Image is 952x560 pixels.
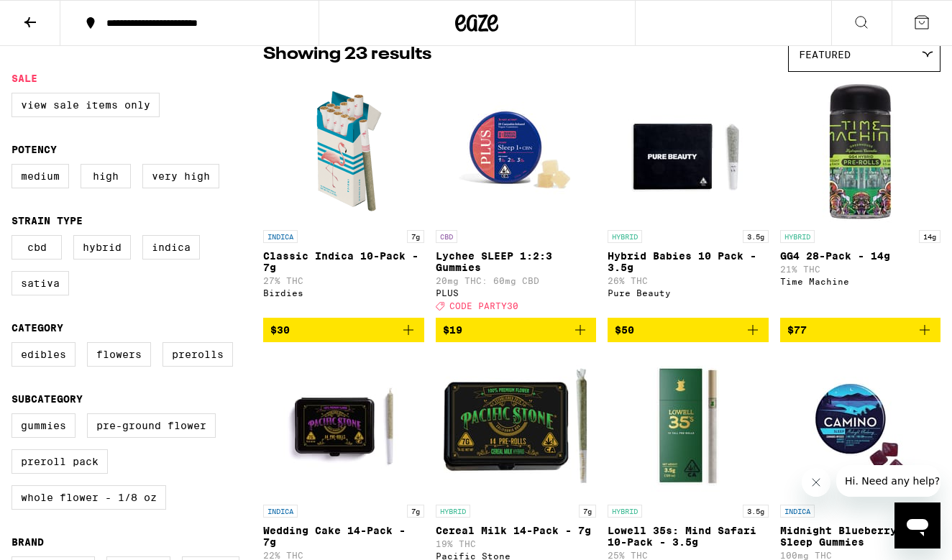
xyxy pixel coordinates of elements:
label: View Sale Items Only [12,93,160,117]
p: 25% THC [608,551,769,560]
p: Classic Indica 10-Pack - 7g [263,250,424,273]
p: INDICA [263,230,298,243]
iframe: Close message [802,468,830,497]
p: 3.5g [743,230,769,243]
legend: Brand [12,536,44,548]
a: Open page for Hybrid Babies 10 Pack - 3.5g from Pure Beauty [608,79,769,318]
span: CODE PARTY30 [449,301,518,311]
legend: Strain Type [12,215,83,226]
legend: Subcategory [12,393,83,405]
p: 20mg THC: 60mg CBD [436,276,597,285]
label: Preroll Pack [12,449,108,474]
p: Lychee SLEEP 1:2:3 Gummies [436,250,597,273]
p: 22% THC [263,551,424,560]
p: 7g [407,505,424,518]
img: Lowell Farms - Lowell 35s: Mind Safari 10-Pack - 3.5g [616,354,760,497]
p: Midnight Blueberry 5:1 Sleep Gummies [780,525,941,548]
span: $19 [443,324,462,336]
p: INDICA [263,505,298,518]
p: Wedding Cake 14-Pack - 7g [263,525,424,548]
p: 7g [407,230,424,243]
label: Sativa [12,271,69,295]
p: 14g [919,230,940,243]
p: Showing 23 results [263,42,431,67]
a: Open page for GG4 28-Pack - 14g from Time Machine [780,79,941,318]
img: Birdies - Classic Indica 10-Pack - 7g [272,79,416,223]
p: INDICA [780,505,815,518]
div: Birdies [263,288,424,298]
p: HYBRID [608,230,642,243]
p: HYBRID [436,505,470,518]
label: Whole Flower - 1/8 oz [12,485,166,510]
p: GG4 28-Pack - 14g [780,250,941,262]
label: Gummies [12,413,75,438]
p: 100mg THC [780,551,941,560]
img: PLUS - Lychee SLEEP 1:2:3 Gummies [444,79,587,223]
label: High [81,164,131,188]
label: Indica [142,235,200,260]
button: Add to bag [780,318,941,342]
img: Pacific Stone - Wedding Cake 14-Pack - 7g [272,354,416,497]
span: $50 [615,324,634,336]
label: Flowers [87,342,151,367]
img: Time Machine - GG4 28-Pack - 14g [788,79,932,223]
label: CBD [12,235,62,260]
div: Time Machine [780,277,941,286]
label: Very High [142,164,219,188]
button: Add to bag [436,318,597,342]
span: $30 [270,324,290,336]
p: 27% THC [263,276,424,285]
p: Lowell 35s: Mind Safari 10-Pack - 3.5g [608,525,769,548]
div: Pure Beauty [608,288,769,298]
p: 21% THC [780,265,941,274]
p: HYBRID [780,230,815,243]
label: Pre-ground Flower [87,413,216,438]
span: Featured [799,49,851,60]
div: PLUS [436,288,597,298]
button: Add to bag [608,318,769,342]
p: 26% THC [608,276,769,285]
label: Prerolls [163,342,233,367]
legend: Category [12,322,63,334]
p: CBD [436,230,457,243]
img: Pure Beauty - Hybrid Babies 10 Pack - 3.5g [616,79,760,223]
p: Cereal Milk 14-Pack - 7g [436,525,597,536]
a: Open page for Lychee SLEEP 1:2:3 Gummies from PLUS [436,79,597,318]
legend: Potency [12,144,57,155]
p: 19% THC [436,539,597,548]
img: Pacific Stone - Cereal Milk 14-Pack - 7g [444,354,587,497]
p: Hybrid Babies 10 Pack - 3.5g [608,250,769,273]
iframe: Button to launch messaging window [894,502,940,548]
label: Edibles [12,342,75,367]
a: Open page for Classic Indica 10-Pack - 7g from Birdies [263,79,424,318]
p: 7g [579,505,596,518]
p: HYBRID [608,505,642,518]
legend: Sale [12,73,37,84]
span: $77 [787,324,807,336]
label: Medium [12,164,69,188]
p: 3.5g [743,505,769,518]
iframe: Message from company [836,465,940,497]
img: Camino - Midnight Blueberry 5:1 Sleep Gummies [788,354,932,497]
button: Add to bag [263,318,424,342]
label: Hybrid [73,235,131,260]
